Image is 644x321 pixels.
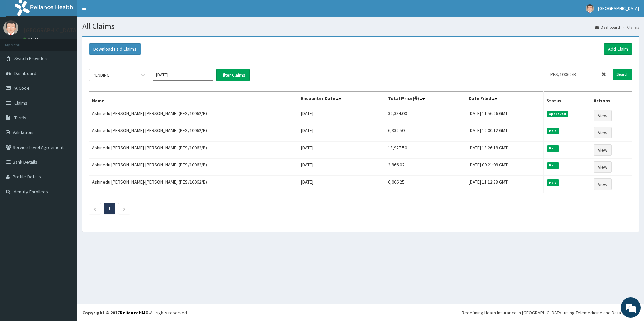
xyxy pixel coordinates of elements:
td: [DATE] 11:12:38 GMT [466,176,544,193]
button: Filter Claims [216,69,250,81]
th: Total Price(₦) [385,92,466,107]
img: User Image [586,4,594,13]
td: [DATE] [298,142,385,159]
strong: Copyright © 2017 . [82,310,150,316]
a: Dashboard [595,24,620,30]
td: Ashinedu [PERSON_NAME]-[PERSON_NAME] (PES/10062/B) [89,159,298,176]
input: Select Month and Year [153,69,213,81]
span: Claims [14,100,28,106]
td: [DATE] 09:21:09 GMT [466,159,544,176]
td: Ashinedu [PERSON_NAME]-[PERSON_NAME] (PES/10062/B) [89,107,298,124]
img: User Image [3,20,18,35]
a: View [594,178,612,190]
td: [DATE] 12:00:12 GMT [466,124,544,142]
span: Paid [547,179,559,186]
a: Online [23,37,40,41]
a: Previous page [93,206,96,212]
td: [DATE] 11:56:26 GMT [466,107,544,124]
div: Redefining Heath Insurance in [GEOGRAPHIC_DATA] using Telemedicine and Data Science! [462,309,639,316]
li: Claims [621,24,639,30]
td: [DATE] [298,124,385,142]
td: 2,966.02 [385,159,466,176]
span: Paid [547,145,559,151]
a: View [594,110,612,121]
td: 6,006.25 [385,176,466,193]
span: Switch Providers [14,55,49,62]
span: Paid [547,162,559,168]
a: Add Claim [604,43,632,55]
span: [GEOGRAPHIC_DATA] [598,5,639,11]
th: Actions [591,92,632,107]
th: Name [89,92,298,107]
td: 13,927.50 [385,142,466,159]
span: Tariffs [14,115,26,121]
input: Search [613,69,632,80]
h1: All Claims [82,22,639,31]
a: View [594,161,612,173]
th: Encounter Date [298,92,385,107]
a: Page 1 is your current page [108,206,111,212]
th: Date Filed [466,92,544,107]
input: Search by HMO ID [546,69,597,80]
a: RelianceHMO [120,310,149,316]
button: Download Paid Claims [89,43,141,55]
span: Dashboard [14,70,36,76]
th: Status [543,92,591,107]
td: [DATE] [298,176,385,193]
p: [GEOGRAPHIC_DATA] [23,27,79,33]
footer: All rights reserved. [77,304,644,321]
div: PENDING [93,72,110,78]
td: [DATE] 13:26:19 GMT [466,142,544,159]
td: 32,384.00 [385,107,466,124]
td: [DATE] [298,159,385,176]
td: 6,332.50 [385,124,466,142]
a: View [594,144,612,156]
a: Next page [123,206,126,212]
td: Ashinedu [PERSON_NAME]-[PERSON_NAME] (PES/10062/B) [89,142,298,159]
a: View [594,127,612,138]
td: [DATE] [298,107,385,124]
td: Ashinedu [PERSON_NAME]-[PERSON_NAME] (PES/10062/B) [89,176,298,193]
td: Ashinedu [PERSON_NAME]-[PERSON_NAME] (PES/10062/B) [89,124,298,142]
span: Paid [547,128,559,134]
span: Approved [547,111,568,117]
